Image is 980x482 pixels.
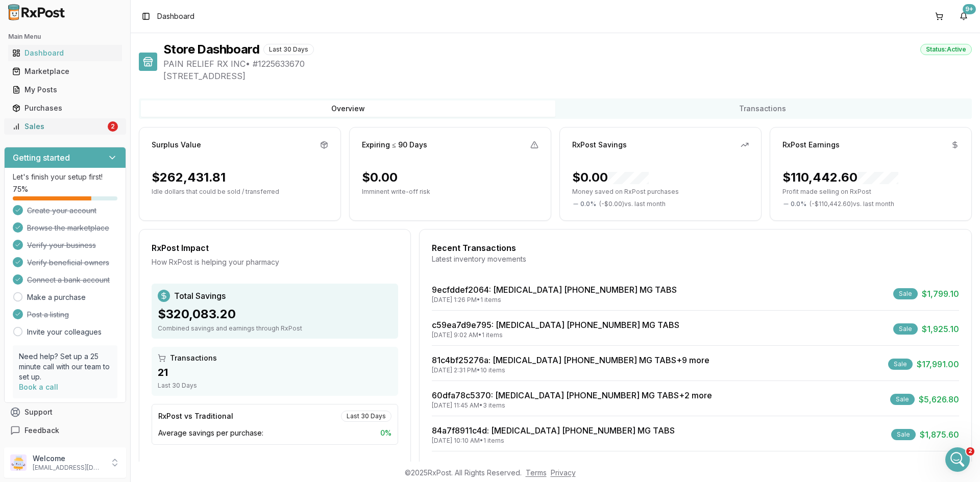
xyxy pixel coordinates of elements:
div: Help [PERSON_NAME] understand how they’re doing: [8,24,167,57]
button: Emoji picker [16,334,24,342]
span: Terrible [24,88,39,102]
span: $5,626.80 [919,393,959,405]
img: Profile image for Rachel [31,287,41,297]
textarea: Message… [9,313,195,330]
div: Rachel says… [8,309,196,354]
div: Expiring ≤ 90 Days [362,140,427,150]
div: Sale [891,429,916,440]
h2: Main Menu [8,33,122,41]
div: My Posts [12,85,118,95]
button: My Posts [4,82,126,98]
div: lot: CTDKDA EXP:05/27 LOT: CSZPPA EXP: 04/27 LOT:CSZPCA EXP: 03/27 LOT: CSZPCA EXP: 03/27 LOT: CT... [45,171,188,271]
button: Overview [141,100,555,117]
p: [EMAIL_ADDRESS][DOMAIN_NAME] [33,464,104,472]
span: Dashboard [157,11,194,21]
span: Amazing [120,88,135,102]
button: Home [160,4,179,23]
span: Total Savings [174,290,226,302]
a: Sales2 [8,117,122,136]
span: Post a listing [27,310,69,320]
a: 60dfa78c5370: [MEDICAL_DATA] [PHONE_NUMBER] MG TABS+2 more [432,390,712,400]
a: Marketplace [8,62,122,81]
div: Marketplace [12,66,118,77]
div: Roxy says… [8,58,196,126]
span: Great [96,88,111,102]
button: Send a message… [175,330,191,346]
div: 2 [108,121,118,132]
div: 81c4bf25276a order change lot and exp [45,146,188,166]
div: joined the conversation [44,288,174,297]
h1: Store Dashboard [163,41,259,58]
div: Roxy says… [8,24,196,58]
img: RxPost Logo [4,4,69,20]
div: 81c4bf25276a order change lot and explot: CTDKDA EXP:05/27LOT: CSZPPA EXP: 04/27LOT:CSZPCA EXP: 0... [37,140,196,277]
div: $0.00 [362,169,398,186]
span: Feedback [24,425,59,436]
div: Sale [888,359,913,370]
span: Transactions [170,353,217,363]
div: 21 [158,365,392,379]
span: Bad [48,88,63,102]
p: Imminent write-off risk [362,188,538,196]
div: $262,431.81 [152,169,226,186]
div: Purchases [12,103,118,113]
a: 84a7f8911c4d: [MEDICAL_DATA] [PHONE_NUMBER] MG TABS [432,425,675,436]
iframe: Intercom live chat [945,447,970,472]
p: Need help? Set up a 25 minute call with our team to set up. [19,351,111,382]
div: [DATE] 11:45 AM • 3 items [432,401,712,410]
nav: breadcrumb [157,11,194,21]
span: Connect a bank account [27,275,110,285]
button: Upload attachment [48,334,57,342]
img: Profile image for Roxy [29,6,45,22]
span: Verify your business [27,240,96,250]
span: Create your account [27,206,96,216]
div: Surplus Value [152,140,201,150]
div: $110,442.60 [782,169,898,186]
div: Combined savings and earnings through RxPost [158,324,392,333]
a: Make a purchase [27,292,86,302]
span: OK [72,88,87,102]
button: 9+ [955,8,972,24]
img: User avatar [10,454,27,471]
p: The team can also help [50,13,127,23]
a: Dashboard [8,44,122,62]
div: $0.00 [572,169,649,186]
div: [DATE] [8,126,196,140]
button: Transactions [555,100,970,117]
p: Welcome [33,453,104,464]
div: Rate your conversation [19,68,140,81]
button: go back [7,4,26,23]
div: Done. [8,309,45,332]
span: Browse the marketplace [27,223,109,233]
p: Let's finish your setup first! [13,172,117,182]
button: Dashboard [4,45,126,61]
button: Feedback [4,421,126,440]
p: Idle dollars that could be sold / transferred [152,188,328,196]
div: Dashboard [12,48,118,58]
span: $1,875.60 [920,428,959,441]
a: Purchases [8,99,122,117]
div: Latest inventory movements [432,254,959,264]
a: Invite your colleagues [27,327,102,337]
span: $1,925.10 [922,323,959,335]
div: RxPost vs Traditional [158,411,233,421]
a: 9ecfddef2064: [MEDICAL_DATA] [PHONE_NUMBER] MG TABS [432,285,677,295]
b: [PERSON_NAME] [44,289,101,296]
button: Purchases [4,100,126,116]
div: $320,083.20 [158,306,392,322]
a: 81c4bf25276a: [MEDICAL_DATA] [PHONE_NUMBER] MG TABS+9 more [432,355,709,365]
div: [DATE] 10:10 AM • 1 items [432,437,675,445]
div: How RxPost is helping your pharmacy [152,257,398,267]
span: [STREET_ADDRESS] [163,70,972,82]
a: My Posts [8,81,122,99]
div: Recent Transactions [432,242,959,254]
h1: Roxy [50,5,69,13]
button: Gif picker [32,334,40,342]
div: RxPost Savings [572,140,627,150]
div: RxPost Impact [152,242,398,254]
span: 2 [966,447,974,455]
div: Close [179,4,198,22]
span: Verify beneficial owners [27,258,109,268]
div: Help [PERSON_NAME] understand how they’re doing: [16,31,159,50]
a: c59ea7d9e795: [MEDICAL_DATA] [PHONE_NUMBER] MG TABS [432,320,679,330]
